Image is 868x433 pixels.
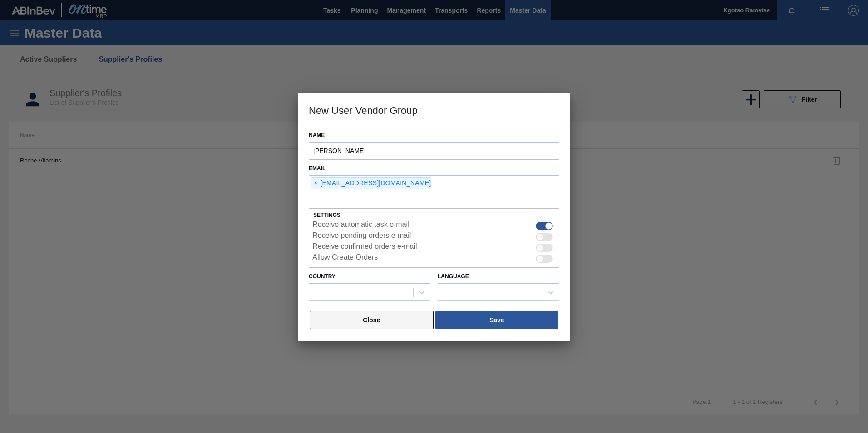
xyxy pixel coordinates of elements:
[312,242,417,253] label: Receive confirmed orders e-mail
[311,177,431,189] div: [EMAIL_ADDRESS][DOMAIN_NAME]
[311,178,320,189] span: ×
[313,212,340,218] label: Settings
[435,311,558,329] button: Save
[312,253,378,264] label: Allow Create Orders
[309,129,559,142] label: Name
[438,273,469,280] label: Language
[298,93,570,127] h3: New User Vendor Group
[310,311,434,329] button: Close
[312,231,411,242] label: Receive pending orders e-mail
[312,221,409,231] label: Receive automatic task e-mail
[309,273,335,280] label: Country
[309,165,325,172] label: Email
